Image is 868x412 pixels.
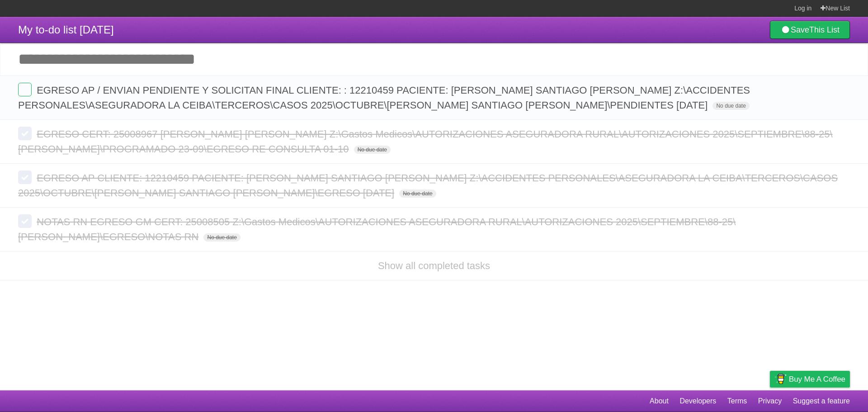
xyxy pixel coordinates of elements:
[712,102,749,110] span: No due date
[18,85,750,111] span: EGRESO AP / ENVIAN PENDIENTE Y SOLICITAN FINAL CLIENTE: : 12210459 PACIENTE: [PERSON_NAME] SANTIA...
[809,25,840,34] b: This List
[758,393,782,410] a: Privacy
[18,172,838,199] span: EGRESO AP CLIENTE: 12210459 PACIENTE: [PERSON_NAME] SANTIAGO [PERSON_NAME] Z:\ACCIDENTES PERSONAL...
[650,393,669,410] a: About
[793,393,850,410] a: Suggest a feature
[18,128,833,155] span: EGRESO CERT: 25008967 [PERSON_NAME] [PERSON_NAME] Z:\Gastos Medicos\AUTORIZACIONES ASEGURADORA RU...
[770,371,850,388] a: Buy me a coffee
[203,233,240,242] span: No due date
[354,146,391,154] span: No due date
[18,127,32,140] label: Done
[18,170,32,184] label: Done
[399,189,436,198] span: No due date
[770,21,850,39] a: SaveThis List
[378,260,490,271] a: Show all completed tasks
[18,83,32,96] label: Done
[727,393,747,410] a: Terms
[679,393,716,410] a: Developers
[774,371,787,387] img: Buy me a coffee
[18,24,114,36] span: My to-do list [DATE]
[18,214,32,228] label: Done
[789,371,845,387] span: Buy me a coffee
[18,216,736,242] span: NOTAS RN EGRESO GM CERT: 25008505 Z:\Gastos Medicos\AUTORIZACIONES ASEGURADORA RURAL\AUTORIZACION...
